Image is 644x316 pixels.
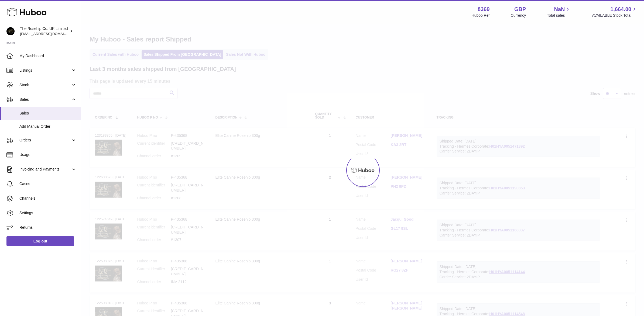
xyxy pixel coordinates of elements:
[592,13,638,18] span: AVAILABLE Stock Total
[6,27,15,35] img: sales@eliteequineuk.com
[19,210,77,216] span: Settings
[19,68,71,73] span: Listings
[592,6,638,18] a: 1,664.00 AVAILABLE Stock Total
[19,138,71,143] span: Orders
[554,6,565,13] span: NaN
[19,196,77,201] span: Channels
[511,13,526,18] div: Currency
[478,6,490,13] strong: 8369
[19,82,71,88] span: Stock
[19,167,71,172] span: Invoicing and Payments
[610,6,631,13] span: 1,664.00
[19,97,71,102] span: Sales
[547,6,571,18] a: NaN Total sales
[19,53,77,58] span: My Dashboard
[6,236,74,246] a: Log out
[514,6,526,13] strong: GBP
[19,111,77,116] span: Sales
[20,32,79,36] span: [EMAIL_ADDRESS][DOMAIN_NAME]
[547,13,571,18] span: Total sales
[19,124,77,129] span: Add Manual Order
[19,152,77,157] span: Usage
[19,225,77,230] span: Returns
[19,181,77,186] span: Cases
[472,13,490,18] div: Huboo Ref
[20,26,68,36] div: The Rosehip Co. UK Limited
